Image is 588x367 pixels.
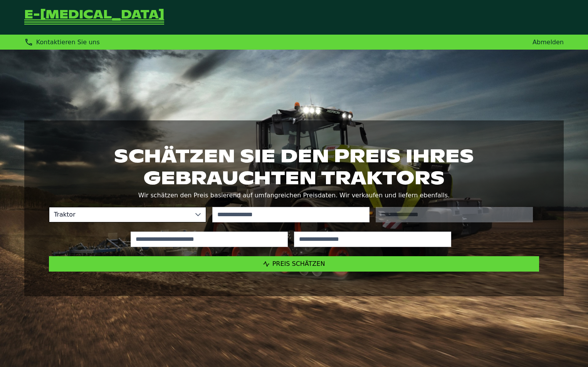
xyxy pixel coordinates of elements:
a: Abmelden [533,38,564,46]
h1: Schätzen Sie den Preis Ihres gebrauchten Traktors [49,145,539,188]
p: Wir schätzen den Preis basierend auf umfangreichen Preisdaten. Wir verkaufen und liefern ebenfalls. [49,190,539,201]
button: Preis schätzen [49,256,539,272]
span: Preis schätzen [272,260,325,267]
span: Kontaktieren Sie uns [36,38,100,46]
a: Zurück zur Startseite [24,9,164,25]
div: Kontaktieren Sie uns [24,38,100,47]
span: Traktor [49,207,190,222]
